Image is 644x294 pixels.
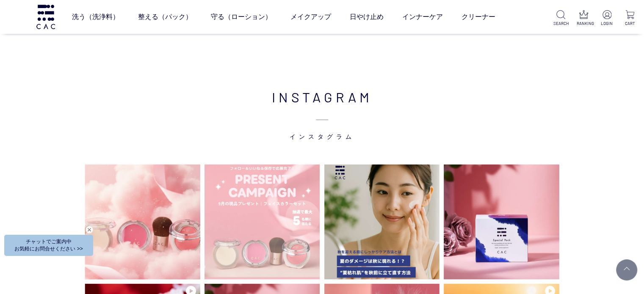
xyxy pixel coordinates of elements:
[622,20,637,27] p: CART
[402,5,443,29] a: インナーケア
[80,107,564,141] span: インスタグラム
[138,5,192,29] a: 整える（パック）
[205,164,320,280] img: Photo by cac_cosme.official
[211,5,272,29] a: 守る（ローション）
[577,20,591,27] p: RANKING
[324,164,439,280] img: Photo by cac_cosme.official
[290,5,331,29] a: メイクアップ
[600,20,614,27] p: LOGIN
[462,5,495,29] a: クリーナー
[444,164,559,280] img: Photo by cac_cosme.official
[553,10,568,27] a: SEARCH
[80,87,564,141] h2: INSTAGRAM
[350,5,384,29] a: 日やけ止め
[577,10,591,27] a: RANKING
[553,20,568,27] p: SEARCH
[72,5,119,29] a: 洗う（洗浄料）
[622,10,637,27] a: CART
[35,5,56,29] img: logo
[600,10,614,27] a: LOGIN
